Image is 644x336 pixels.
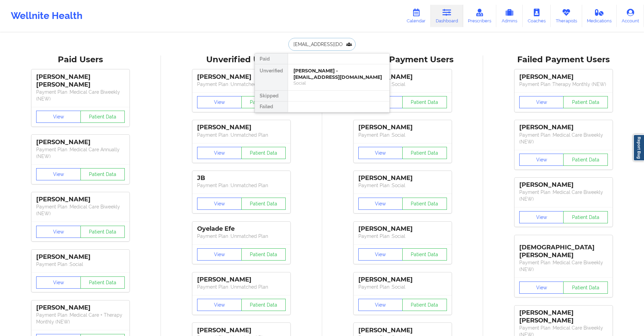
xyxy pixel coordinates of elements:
[402,147,447,159] button: Patient Data
[197,276,286,284] div: [PERSON_NAME]
[197,132,286,138] p: Payment Plan : Unmatched Plan
[496,5,523,27] a: Admins
[197,198,242,210] button: View
[431,5,463,27] a: Dashboard
[36,312,125,325] p: Payment Plan : Medical Care + Therapy Monthly (NEW)
[36,138,125,146] div: [PERSON_NAME]
[80,226,125,238] button: Patient Data
[241,299,286,311] button: Patient Data
[358,248,403,261] button: View
[197,81,286,88] p: Payment Plan : Unmatched Plan
[358,81,447,88] p: Payment Plan : Social
[563,96,608,108] button: Patient Data
[358,327,447,334] div: [PERSON_NAME]
[358,182,447,189] p: Payment Plan : Social
[36,146,125,160] p: Payment Plan : Medical Care Annually (NEW)
[241,248,286,261] button: Patient Data
[519,124,608,131] div: [PERSON_NAME]
[80,276,125,289] button: Patient Data
[241,147,286,159] button: Patient Data
[519,73,608,81] div: [PERSON_NAME]
[5,54,156,65] div: Paid Users
[358,174,447,182] div: [PERSON_NAME]
[488,54,639,65] div: Failed Payment Users
[519,81,608,88] p: Payment Plan : Therapy Monthly (NEW)
[36,304,125,312] div: [PERSON_NAME]
[255,64,288,91] div: Unverified
[563,211,608,223] button: Patient Data
[358,124,447,131] div: [PERSON_NAME]
[358,225,447,233] div: [PERSON_NAME]
[36,89,125,102] p: Payment Plan : Medical Care Biweekly (NEW)
[197,73,286,81] div: [PERSON_NAME]
[197,147,242,159] button: View
[402,299,447,311] button: Patient Data
[255,53,288,64] div: Paid
[36,111,81,123] button: View
[36,253,125,261] div: [PERSON_NAME]
[36,196,125,203] div: [PERSON_NAME]
[80,168,125,180] button: Patient Data
[255,91,288,102] div: Skipped
[519,132,608,145] p: Payment Plan : Medical Care Biweekly (NEW)
[293,80,384,86] div: Social
[402,198,447,210] button: Patient Data
[563,154,608,166] button: Patient Data
[36,203,125,217] p: Payment Plan : Medical Care Biweekly (NEW)
[36,168,81,180] button: View
[519,259,608,273] p: Payment Plan : Medical Care Biweekly (NEW)
[519,309,608,324] div: [PERSON_NAME] [PERSON_NAME]
[36,276,81,289] button: View
[519,239,608,259] div: [DEMOGRAPHIC_DATA][PERSON_NAME]
[519,211,564,223] button: View
[617,5,644,27] a: Account
[519,154,564,166] button: View
[197,233,286,240] p: Payment Plan : Unmatched Plan
[358,299,403,311] button: View
[293,68,384,80] div: [PERSON_NAME] - [EMAIL_ADDRESS][DOMAIN_NAME]
[197,248,242,261] button: View
[563,282,608,294] button: Patient Data
[36,226,81,238] button: View
[36,261,125,268] p: Payment Plan : Social
[197,96,242,108] button: View
[582,5,617,27] a: Medications
[197,284,286,290] p: Payment Plan : Unmatched Plan
[551,5,582,27] a: Therapists
[402,248,447,261] button: Patient Data
[80,111,125,123] button: Patient Data
[358,284,447,290] p: Payment Plan : Social
[519,96,564,108] button: View
[166,54,317,65] div: Unverified Users
[358,132,447,138] p: Payment Plan : Social
[197,299,242,311] button: View
[327,54,478,65] div: Skipped Payment Users
[402,96,447,108] button: Patient Data
[463,5,497,27] a: Prescribers
[358,198,403,210] button: View
[519,282,564,294] button: View
[241,96,286,108] button: Patient Data
[36,73,125,89] div: [PERSON_NAME] [PERSON_NAME]
[241,198,286,210] button: Patient Data
[255,102,288,112] div: Failed
[197,225,286,233] div: Oyelade Efe
[358,73,447,81] div: [PERSON_NAME]
[519,189,608,202] p: Payment Plan : Medical Care Biweekly (NEW)
[523,5,551,27] a: Coaches
[633,134,644,161] a: Report Bug
[358,276,447,284] div: [PERSON_NAME]
[358,147,403,159] button: View
[197,124,286,131] div: [PERSON_NAME]
[519,181,608,189] div: [PERSON_NAME]
[197,174,286,182] div: JB
[402,5,431,27] a: Calendar
[197,182,286,189] p: Payment Plan : Unmatched Plan
[197,327,286,334] div: [PERSON_NAME]
[358,233,447,240] p: Payment Plan : Social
